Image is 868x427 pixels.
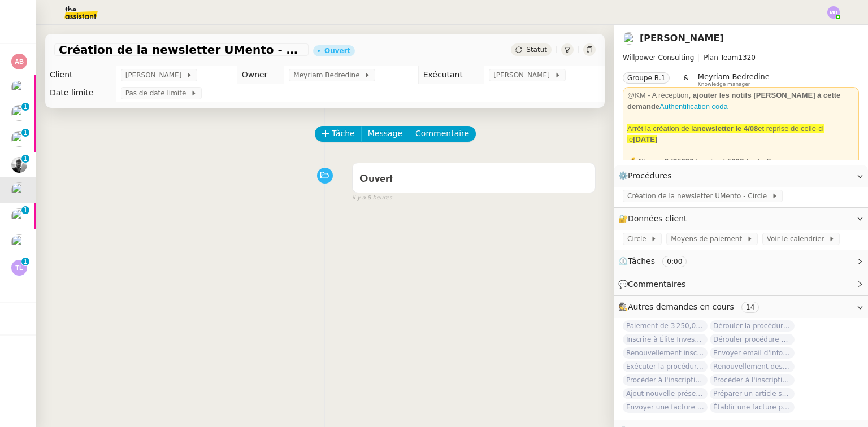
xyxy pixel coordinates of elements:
[623,32,635,45] img: users%2FDBF5gIzOT6MfpzgDQC7eMkIK8iA3%2Favatar%2Fd943ca6c-06ba-4e73-906b-d60e05e423d3
[125,88,190,99] span: Pas de date limite
[526,46,547,54] span: Statut
[21,129,29,137] nz-badge-sup: 1
[23,258,28,268] p: 1
[741,302,759,313] nz-tag: 14
[11,157,27,173] img: ee3399b4-027e-46f8-8bb8-fca30cb6f74c
[710,388,795,399] span: Préparer un article sur le site
[710,320,795,332] span: Dérouler la procédure des renouvellements UMento
[738,54,756,62] span: 1320
[614,273,868,295] div: 💬Commentaires
[618,302,763,311] span: 🕵️
[415,127,469,140] span: Commentaire
[633,135,657,143] strong: [DATE]
[11,105,27,121] img: users%2FDBF5gIzOT6MfpzgDQC7eMkIK8iA3%2Favatar%2Fd943ca6c-06ba-4e73-906b-d60e05e423d3
[11,182,27,198] img: users%2FDBF5gIzOT6MfpzgDQC7eMkIK8iA3%2Favatar%2Fd943ca6c-06ba-4e73-906b-d60e05e423d3
[627,91,840,111] strong: , ajouter les notifs [PERSON_NAME] à cette demande
[614,208,868,230] div: 🔐Données client
[710,402,795,413] span: Établir une facture pour SAS IMAGINE
[11,208,27,224] img: users%2FrxcTinYCQST3nt3eRyMgQ024e422%2Favatar%2Fa0327058c7192f72952294e6843542370f7921c3.jpg
[332,127,355,140] span: Tâche
[614,250,868,272] div: ⏲️Tâches 0:00
[710,374,795,386] span: Procéder à l'inscription d'un nouvel investisseur
[710,334,795,345] span: Dérouler procédure nouveau membre pour [PERSON_NAME]
[618,280,691,289] span: 💬
[623,347,708,359] span: Renouvellement inscriptions - septembre 2025
[697,124,758,133] strong: newsletter le 4/08
[59,44,304,55] span: Création de la newsletter UMento - Circle - septembre 2025
[237,66,284,84] td: Owner
[628,302,734,311] span: Autres demandes en cours
[11,131,27,147] img: users%2FDBF5gIzOT6MfpzgDQC7eMkIK8iA3%2Favatar%2Fd943ca6c-06ba-4e73-906b-d60e05e423d3
[627,124,824,144] span: et reprise de celle-ci le
[659,102,728,111] a: Authentification coda
[21,155,29,163] nz-badge-sup: 1
[827,6,840,19] img: svg
[704,54,738,62] span: Plan Team
[418,66,484,84] td: Exécutant
[623,361,708,372] span: Exécuter la procédure de vente FTI
[11,260,27,276] img: svg
[627,190,771,202] span: Création de la newsletter UMento - Circle
[11,80,27,95] img: users%2FrxcTinYCQST3nt3eRyMgQ024e422%2Favatar%2Fa0327058c7192f72952294e6843542370f7921c3.jpg
[627,157,771,165] strong: 💰 Niveau 2 (3500€ / mois et 500€ / achat)
[710,361,795,372] span: Renouvellement des adhésions FTI - 1 septembre 2025
[640,33,724,43] a: [PERSON_NAME]
[698,81,750,88] span: Knowledge manager
[623,320,708,332] span: Paiement de 3 250,00 € effectué par [PERSON_NAME] en faveur de Willpower Consulting
[352,193,392,203] span: il y a 8 heures
[710,347,795,359] span: Envoyer email d'information à [PERSON_NAME] et [PERSON_NAME]
[23,155,28,165] p: 1
[628,171,672,180] span: Procédures
[671,233,746,245] span: Moyens de paiement
[628,256,655,265] span: Tâches
[698,72,770,81] span: Meyriam Bedredine
[614,296,868,318] div: 🕵️Autres demandes en cours 14
[618,169,677,182] span: ⚙️
[623,374,708,386] span: Procéder à l'inscription Elite Investors
[627,233,650,245] span: Circle
[698,72,770,87] app-user-label: Knowledge manager
[623,402,708,413] span: Envoyer une facture à Credistar
[618,212,692,225] span: 🔐
[623,334,708,345] span: Inscrire à Élite Investors 2025
[21,206,29,214] nz-badge-sup: 1
[11,234,27,250] img: users%2F9mvJqJUvllffspLsQzytnd0Nt4c2%2Favatar%2F82da88e3-d90d-4e39-b37d-dcb7941179ae
[11,54,27,69] img: svg
[683,72,688,87] span: &
[293,69,364,81] span: Meyriam Bedredine
[409,126,476,142] button: Commentaire
[628,280,685,289] span: Commentaires
[361,126,409,142] button: Message
[368,127,402,140] span: Message
[627,124,697,133] span: Arrêt la création de la
[623,54,694,62] span: Willpower Consulting
[45,66,116,84] td: Client
[614,165,868,187] div: ⚙️Procédures
[125,69,186,81] span: [PERSON_NAME]
[23,206,28,216] p: 1
[45,84,116,102] td: Date limite
[493,69,554,81] span: [PERSON_NAME]
[23,129,28,139] p: 1
[618,256,696,265] span: ⏲️
[623,72,670,84] nz-tag: Groupe B.1
[767,233,828,245] span: Voir le calendrier
[623,388,708,399] span: Ajout nouvelle présentation - 2024
[315,126,362,142] button: Tâche
[21,103,29,111] nz-badge-sup: 1
[324,47,350,54] div: Ouvert
[627,90,854,112] div: @KM - A réception
[662,256,687,267] nz-tag: 0:00
[21,258,29,265] nz-badge-sup: 1
[359,174,393,184] span: Ouvert
[23,103,28,113] p: 1
[628,214,687,223] span: Données client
